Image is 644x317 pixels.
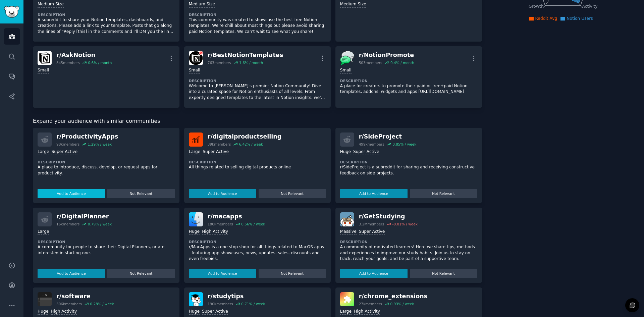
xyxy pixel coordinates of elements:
div: 1.6 % / month [239,60,263,65]
p: r/MacApps is a one stop shop for all things related to MacOS apps - featuring app showcases, news... [189,244,326,262]
dt: Description [189,160,326,164]
dt: Description [38,160,175,164]
div: Medium Size [189,1,215,8]
button: Add to Audience [189,189,256,198]
p: A place to introduce, discuss, develop, or request apps for productivity. [38,164,175,176]
div: 845 members [56,60,80,65]
div: Huge [189,309,200,315]
span: Reddit Avg [535,16,557,21]
div: 0.56 % / week [241,222,265,226]
button: Not Relevant [259,269,326,278]
div: r/ studytips [208,292,265,301]
div: 0.28 % / week [90,302,114,306]
a: AskNotionr/AskNotion845members0.6% / monthSmall [33,46,179,108]
div: Medium Size [340,1,366,8]
button: Not Relevant [410,269,477,278]
div: 27k members [359,302,382,306]
button: Add to Audience [189,269,256,278]
div: 499k members [359,142,384,147]
p: r/SideProject is a subreddit for sharing and receiving constructive feedback on side projects. [340,164,477,176]
div: Large [38,229,49,235]
img: digitalproductselling [189,133,203,147]
div: 180k members [208,222,233,226]
div: 0.6 % / month [88,60,112,65]
button: Add to Audience [340,269,408,278]
button: Add to Audience [340,189,408,198]
div: 0.79 % / week [88,222,112,226]
div: 6.42 % / week [239,142,263,147]
dt: Description [340,78,477,83]
div: Massive [340,229,357,235]
div: 1.29 % / week [88,142,112,147]
div: Large [340,309,352,315]
span: Notion Users [567,16,593,21]
div: r/ macapps [208,212,265,221]
img: NotionPromote [340,51,354,65]
div: -0.01 % / week [392,222,418,226]
div: r/ BestNotionTemplates [208,51,283,59]
a: BestNotionTemplatesr/BestNotionTemplates763members1.6% / monthSmallDescriptionWelcome to [PERSON_... [184,46,331,108]
img: studytips [189,292,203,306]
div: 190k members [208,302,233,306]
img: GummySearch logo [4,6,19,18]
div: 763 members [208,60,231,65]
div: r/ AskNotion [56,51,112,59]
div: 306k members [56,302,82,306]
dt: Description [38,240,175,244]
div: Small [38,67,49,74]
div: 0.4 % / month [390,60,414,65]
img: software [38,292,52,306]
p: All things related to selling digital products online [189,164,326,170]
div: 0.71 % / week [241,302,265,306]
p: A place for creators to promote their paid or free+paid Notion templates, addons, widgets and app... [340,83,477,95]
p: A subreddit to share your Notion templates, dashboards, and creations. Please add a link to your ... [38,17,175,35]
button: Add to Audience [38,269,105,278]
tspan: Growth [529,4,543,9]
div: Super Active [202,309,228,315]
tspan: Activity [582,4,597,9]
img: GetStudying [340,212,354,226]
p: This community was created to showcase the best free Notion templates. We're chill about most thi... [189,17,326,35]
div: Small [189,67,200,74]
p: A community of motivated learners! Here we share tips, methods and experiences to improve our stu... [340,244,477,262]
div: r/ SideProject [359,133,417,141]
div: Large [38,149,49,155]
div: r/ GetStudying [359,212,418,221]
div: Huge [38,309,48,315]
div: Large [189,149,200,155]
div: Super Active [203,149,229,155]
div: 3.2M members [359,222,384,226]
p: A community for people to share their Digital Planners, or are interested in starting one. [38,244,175,256]
button: Not Relevant [259,189,326,198]
dt: Description [340,160,477,164]
div: High Activity [354,309,380,315]
img: BestNotionTemplates [189,51,203,65]
div: Super Active [353,149,379,155]
div: Small [340,67,352,74]
div: 0.85 % / week [392,142,416,147]
div: r/ DigitalPlanner [56,212,112,221]
div: r/ digitalproductselling [208,133,281,141]
div: Huge [340,149,351,155]
div: High Activity [202,229,228,235]
button: Not Relevant [107,269,175,278]
span: Expand your audience with similar communities [33,117,160,125]
dt: Description [38,12,175,17]
dt: Description [340,240,477,244]
div: Super Active [51,149,77,155]
div: 0.93 % / week [390,302,414,306]
div: Super Active [359,229,385,235]
dt: Description [189,78,326,83]
div: r/ software [56,292,114,301]
dt: Description [189,240,326,244]
div: r/ chrome_extensions [359,292,428,301]
p: Welcome to [PERSON_NAME]'s premier Notion Community! Dive into a curated space for Notion enthusi... [189,83,326,101]
div: Huge [189,229,200,235]
div: 39k members [208,142,231,147]
button: Not Relevant [410,189,477,198]
div: 503 members [359,60,382,65]
dt: Description [189,12,326,17]
div: 98k members [56,142,79,147]
img: AskNotion [38,51,52,65]
div: 16k members [56,222,79,226]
